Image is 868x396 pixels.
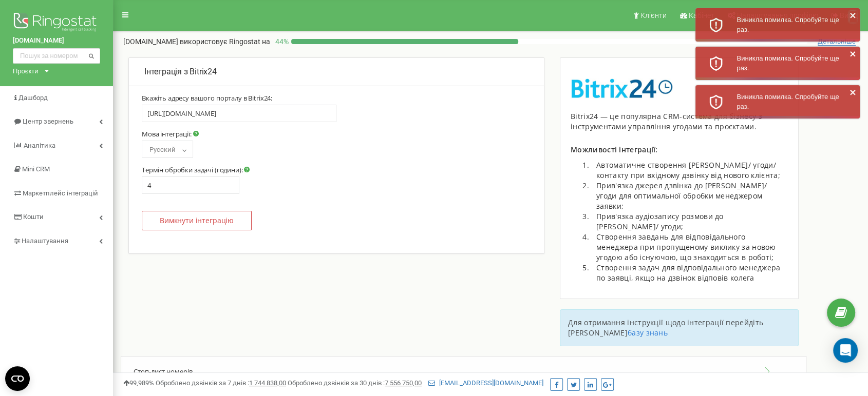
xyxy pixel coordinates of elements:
[385,379,422,387] u: 7 556 750,00
[591,211,788,232] li: Прив'язка аудіозапису розмови до [PERSON_NAME]/ угоди;
[22,237,68,245] span: Налаштування
[640,11,667,19] span: Клієнти
[23,117,73,125] span: Центр звернень
[628,328,668,338] a: базу знань
[142,130,199,138] label: Мова інтеграції:
[13,36,100,46] a: [DOMAIN_NAME]
[24,142,55,149] span: Аналiтика
[850,50,857,61] button: close
[737,54,839,72] span: Виникла помилка. Спробуйте ще раз.
[591,181,788,211] li: Прив'язка джерел дзвінка до [PERSON_NAME]/ угоди для оптимальної обробки менеджером заявки;
[145,143,190,157] span: Русский
[737,16,839,33] span: Виникла помилка. Спробуйте ще раз.
[23,213,44,221] span: Кошти
[144,66,529,78] p: Інтеграція з Bitrix24
[142,141,193,158] span: Русский
[134,367,193,376] span: Стоп-лист номерів
[123,379,154,387] span: 99,989%
[591,263,788,283] li: Створення задач для відповідального менеджера по заявці, якщо на дзвінок відповів колега
[270,36,291,47] p: 44 %
[689,11,714,19] span: Кабінет
[249,379,286,387] u: 1 744 838,00
[568,318,790,338] p: Для отримання інструкції щодо інтеграції перейдіть [PERSON_NAME]
[571,145,788,155] p: Можливості інтеграції:
[428,379,543,387] a: [EMAIL_ADDRESS][DOMAIN_NAME]
[591,232,788,263] li: Створення завдань для відповідального менеджера при пропущеному виклику за новою угодою або існую...
[180,37,270,46] span: використовує Ringostat на
[571,78,673,98] img: image
[833,338,858,363] div: Open Intercom Messenger
[13,66,39,76] div: Проєкти
[156,379,286,387] span: Оброблено дзвінків за 7 днів :
[22,165,50,173] span: Mini CRM
[571,111,788,132] div: Bitrix24 — це популярна CRM-система для бізнесу з інструментами управління угодами та проєктами.
[5,366,30,391] button: Open CMP widget
[13,10,100,36] img: Ringostat logo
[13,48,100,64] input: Пошук за номером
[123,36,270,47] p: [DOMAIN_NAME]
[737,93,839,110] span: Виникла помилка. Спробуйте ще раз.
[142,166,250,174] label: Термін обробки задачі (години):
[142,105,336,122] input: https://b24-site.bitrix24.com
[18,94,48,102] span: Дашборд
[288,379,422,387] span: Оброблено дзвінків за 30 днів :
[23,189,98,197] span: Маркетплейс інтеграцій
[850,11,857,23] button: close
[142,211,252,230] button: Вимкнути інтеграцію
[142,94,272,102] label: Вкажіть адресу вашого порталу в Bitrix24:
[850,88,857,100] button: close
[591,160,788,181] li: Автоматичне створення [PERSON_NAME]/ угоди/ контакту при вхідному дзвінку від нового клієнта;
